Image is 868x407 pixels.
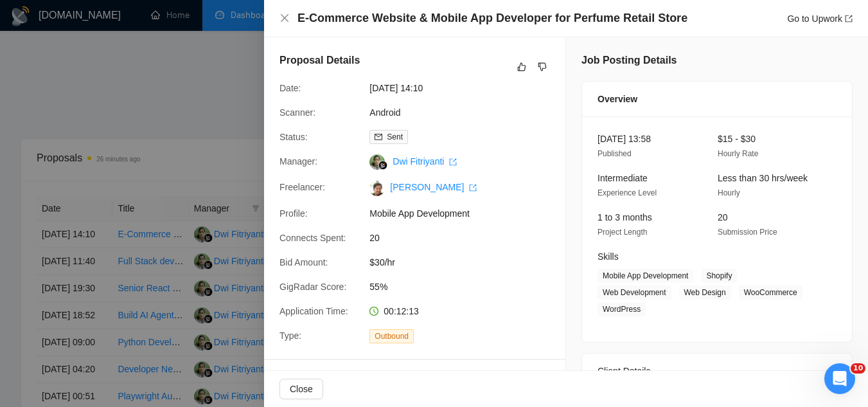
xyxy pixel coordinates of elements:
span: Overview [598,92,637,106]
span: Connects Spent: [279,233,346,243]
span: 55% [369,280,562,294]
span: clock-circle [369,307,378,316]
button: dislike [535,59,550,75]
span: Hourly [718,188,740,197]
span: Bid Amount: [279,257,328,267]
span: Project Length [598,228,647,237]
span: Manager: [279,156,317,167]
span: export [449,158,457,166]
span: Intermediate [598,173,648,183]
h4: E-Commerce Website & Mobile App Developer for Perfume Retail Store [297,10,687,26]
span: Type: [279,330,301,341]
span: GigRadar Score: [279,282,346,292]
span: 1 to 3 months [598,212,652,222]
span: WordPress [598,302,646,316]
button: Close [279,379,323,399]
span: Scanner: [279,107,315,118]
span: Status: [279,132,308,142]
span: 20 [718,212,728,222]
span: Sent [387,132,403,141]
span: Skills [598,251,619,262]
span: Freelancer: [279,182,325,192]
span: export [469,184,477,192]
span: Experience Level [598,188,657,197]
span: Web Development [598,285,671,300]
a: Dwi Fitriyanti export [393,156,457,167]
div: Client Details [598,354,837,388]
span: 20 [369,231,562,245]
span: Web Design [679,285,731,300]
a: [PERSON_NAME] export [390,182,477,192]
span: 00:12:13 [384,306,419,316]
a: Go to Upworkexport [787,14,853,24]
span: WooCommerce [739,285,802,300]
span: Profile: [279,208,308,219]
span: dislike [538,62,547,72]
span: Less than 30 hrs/week [718,173,808,183]
h5: Proposal Details [279,53,360,68]
button: Close [279,13,290,24]
span: [DATE] 14:10 [369,81,562,95]
span: [DATE] 13:58 [598,134,651,144]
span: export [845,15,853,23]
span: Close [290,382,313,396]
h5: Job Posting Details [581,53,677,68]
span: Application Time: [279,306,348,316]
span: Shopify [701,269,737,283]
span: like [517,62,526,72]
span: Mobile App Development [369,206,562,221]
span: mail [375,133,382,141]
span: $15 - $30 [718,134,756,144]
iframe: Intercom live chat [824,363,855,394]
span: Published [598,149,632,158]
span: Outbound [369,329,414,343]
span: Hourly Rate [718,149,758,158]
button: like [514,59,529,75]
span: $30/hr [369,255,562,269]
span: 10 [851,363,865,374]
span: Submission Price [718,228,777,237]
span: Mobile App Development [598,269,693,283]
img: gigradar-bm.png [378,161,387,170]
a: Android [369,107,400,118]
span: Date: [279,83,301,93]
span: close [279,13,290,23]
img: c1fQ-BChHAUR7_ftgGx_KPnZ-LY7cl0cqs7W_-4X-F1h8TM8ibu8UH23_ydpmdG7wl [369,181,385,196]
